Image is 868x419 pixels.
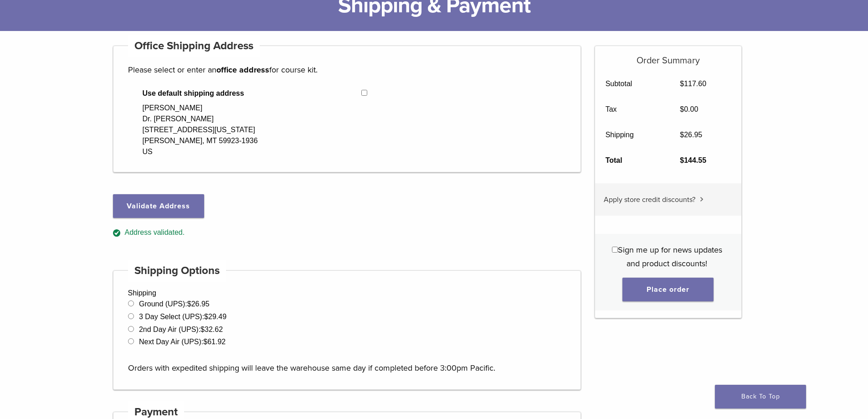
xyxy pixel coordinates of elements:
[187,300,210,308] bdi: 26.95
[200,326,223,333] bdi: 32.62
[216,65,269,75] strong: office address
[139,313,226,321] label: 3 Day Select (UPS):
[204,313,208,321] span: $
[139,300,210,308] label: Ground (UPS):
[139,338,226,346] label: Next Day Air (UPS):
[680,80,684,88] span: $
[595,148,670,173] th: Total
[143,88,362,99] span: Use default shipping address
[139,326,223,333] label: 2nd Day Air (UPS):
[113,270,581,390] div: Shipping
[203,338,226,346] bdi: 61.92
[680,105,684,113] span: $
[187,300,191,308] span: $
[618,245,722,269] span: Sign me up for news updates and product discounts!
[612,247,618,253] input: Sign me up for news updates and product discounts!
[595,71,670,97] th: Subtotal
[203,338,207,346] span: $
[680,156,684,164] span: $
[595,97,670,122] th: Tax
[700,197,704,202] img: caret.svg
[113,227,581,238] div: Address validated.
[680,80,706,88] bdi: 117.60
[113,194,204,218] button: Validate Address
[680,105,698,113] bdi: 0.00
[128,63,566,77] p: Please select or enter an for course kit.
[143,103,258,157] div: [PERSON_NAME] Dr. [PERSON_NAME] [STREET_ADDRESS][US_STATE] [PERSON_NAME], MT 59923-1936 US
[595,46,741,66] h5: Order Summary
[622,278,714,301] button: Place order
[204,313,226,321] bdi: 29.49
[680,131,684,139] span: $
[128,347,566,375] p: Orders with expedited shipping will leave the warehouse same day if completed before 3:00pm Pacific.
[595,122,670,148] th: Shipping
[200,326,205,333] span: $
[128,260,226,282] h4: Shipping Options
[604,195,695,204] span: Apply store credit discounts?
[715,385,806,409] a: Back To Top
[128,35,260,57] h4: Office Shipping Address
[680,131,702,139] bdi: 26.95
[680,156,706,164] bdi: 144.55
